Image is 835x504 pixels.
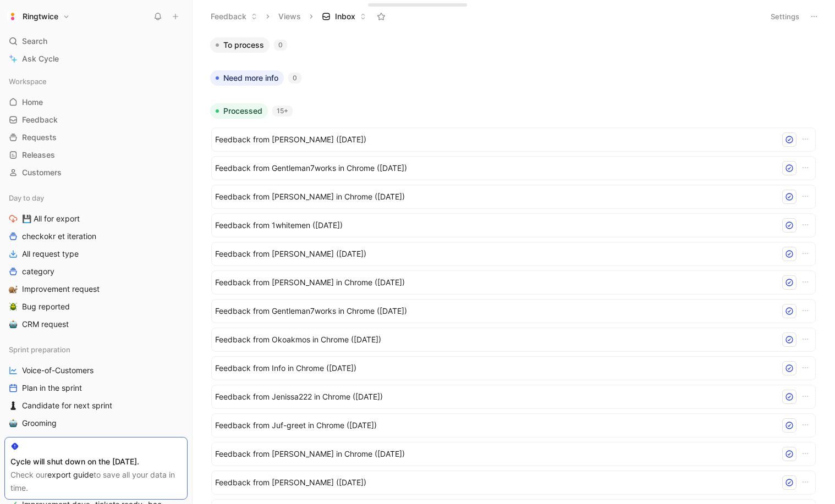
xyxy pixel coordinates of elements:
[9,302,18,311] img: 🪲
[4,397,188,414] a: ♟️Candidate for next sprint
[223,73,278,84] span: Need more info
[4,380,188,396] a: Plan in the sprint
[22,52,59,65] span: Ask Cycle
[273,8,306,25] button: Views
[4,190,188,333] div: Day to day💾 All for exportcheckokr et iterationAll request typecategory🐌Improvement request🪲Bug r...
[22,35,47,48] span: Search
[4,362,188,379] a: Voice-of-Customers
[4,415,188,431] a: 🤖Grooming
[215,419,776,432] span: Feedback from Juf-greet in Chrome ([DATE])
[4,129,188,146] a: Requests
[215,476,776,489] span: Feedback from [PERSON_NAME] ([DATE])
[4,190,188,206] div: Day to day
[4,112,188,128] a: Feedback
[22,301,70,312] span: Bug reported
[22,231,96,242] span: checkokr et iteration
[4,341,188,431] div: Sprint preparationVoice-of-CustomersPlan in the sprint♟️Candidate for next sprint🤖Grooming
[4,281,188,297] a: 🐌Improvement request
[22,284,100,295] span: Improvement request
[47,470,94,479] a: export guide
[22,132,57,143] span: Requests
[211,413,816,437] a: Feedback from Juf-greet in Chrome ([DATE])
[223,40,264,51] span: To process
[9,285,18,293] img: 🐌
[210,103,268,119] button: Processed
[9,401,18,410] img: ♟️
[10,455,182,468] div: Cycle will shut down on the [DATE].
[215,390,776,403] span: Feedback from Jenissa222 in Chrome ([DATE])
[4,246,188,262] a: All request type
[22,213,80,224] span: 💾 All for export
[7,300,20,313] button: 🪲
[272,106,293,117] div: 15+
[22,149,55,160] span: Releases
[9,192,44,203] span: Day to day
[335,11,355,22] span: Inbox
[9,344,70,355] span: Sprint preparation
[4,33,188,49] div: Search
[22,365,94,376] span: Voice-of-Customers
[211,213,816,237] a: Feedback from 1whitemen ([DATE])
[22,383,82,394] span: Plan in the sprint
[211,185,816,209] a: Feedback from [PERSON_NAME] in Chrome ([DATE])
[22,319,69,330] span: CRM request
[210,70,284,86] button: Need more info
[210,37,270,53] button: To process
[9,320,18,329] img: 🤖
[211,270,816,295] a: Feedback from [PERSON_NAME] in Chrome ([DATE])
[22,248,79,259] span: All request type
[206,8,262,25] button: Feedback
[211,128,816,152] a: Feedback from [PERSON_NAME] ([DATE])
[7,318,20,331] button: 🤖
[215,333,776,346] span: Feedback from Okoakmos in Chrome ([DATE])
[4,147,188,163] a: Releases
[211,470,816,495] a: Feedback from [PERSON_NAME] ([DATE])
[4,51,188,67] a: Ask Cycle
[22,167,62,178] span: Customers
[215,447,771,461] span: Feedback from [PERSON_NAME] in Chrome ([DATE])
[22,400,112,411] span: Candidate for next sprint
[211,442,816,466] a: Feedback from [PERSON_NAME] in Chrome ([DATE])
[4,263,188,280] a: category
[211,385,816,409] a: Feedback from Jenissa222 in Chrome ([DATE])
[211,156,816,180] a: Feedback from Gentleman7works in Chrome ([DATE])
[215,190,776,203] span: Feedback from [PERSON_NAME] in Chrome ([DATE])
[9,419,18,428] img: 🤖
[215,162,776,175] span: Feedback from Gentleman7works in Chrome ([DATE])
[10,468,182,495] div: Check our to save all your data in time.
[22,418,57,429] span: Grooming
[211,328,816,352] a: Feedback from Okoakmos in Chrome ([DATE])
[4,94,188,110] a: Home
[317,8,371,25] button: Inbox
[4,164,188,181] a: Customers
[22,266,54,277] span: category
[22,97,43,108] span: Home
[215,133,776,146] span: Feedback from [PERSON_NAME] ([DATE])
[4,9,73,24] button: RingtwiceRingtwice
[4,228,188,245] a: checkokr et iteration
[211,299,816,323] a: Feedback from Gentleman7works in Chrome ([DATE])
[215,362,776,375] span: Feedback from Info in Chrome ([DATE])
[215,219,776,232] span: Feedback from 1whitemen ([DATE])
[7,11,18,22] img: Ringtwice
[9,76,47,87] span: Workspace
[4,73,188,90] div: Workspace
[206,70,821,95] div: Need more info0
[211,356,816,380] a: Feedback from Info in Chrome ([DATE])
[22,114,58,125] span: Feedback
[766,9,804,24] button: Settings
[223,106,262,117] span: Processed
[7,283,20,296] button: 🐌
[211,242,816,266] a: Feedback from [PERSON_NAME] ([DATE])
[215,247,776,261] span: Feedback from [PERSON_NAME] ([DATE])
[7,399,20,412] button: ♟️
[288,73,301,84] div: 0
[215,276,776,289] span: Feedback from [PERSON_NAME] in Chrome ([DATE])
[23,12,58,21] h1: Ringtwice
[206,37,821,62] div: To process0
[215,304,776,318] span: Feedback from Gentleman7works in Chrome ([DATE])
[4,298,188,315] a: 🪲Bug reported
[4,211,188,227] a: 💾 All for export
[274,40,287,51] div: 0
[4,316,188,333] a: 🤖CRM request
